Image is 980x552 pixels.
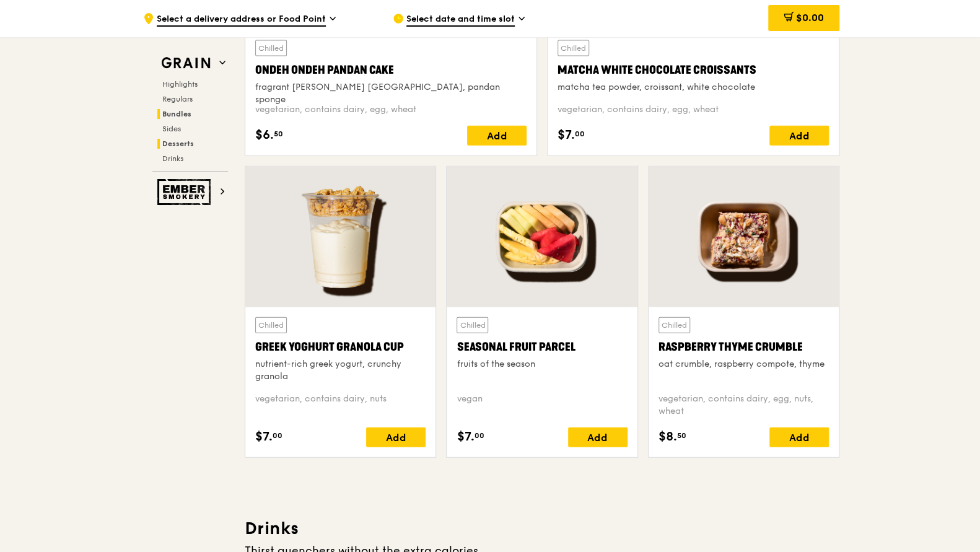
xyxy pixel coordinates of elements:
[575,129,585,139] span: 00
[157,179,214,205] img: Ember Smokery web logo
[677,431,686,440] span: 50
[255,103,527,116] div: vegetarian, contains dairy, egg, wheat
[157,52,214,74] img: Grain web logo
[162,110,191,118] span: Bundles
[658,358,829,370] div: oat crumble, raspberry compote, thyme
[558,61,829,79] div: Matcha White Chocolate Croissants
[406,13,515,27] span: Select date and time slot
[558,103,829,116] div: vegetarian, contains dairy, egg, wheat
[162,125,181,133] span: Sides
[457,338,627,356] div: Seasonal Fruit Parcel
[457,427,474,446] span: $7.
[255,81,527,106] div: fragrant [PERSON_NAME] [GEOGRAPHIC_DATA], pandan sponge
[796,12,824,24] span: $0.00
[273,431,282,440] span: 00
[558,40,589,56] div: Chilled
[658,393,829,418] div: vegetarian, contains dairy, egg, nuts, wheat
[162,154,183,163] span: Drinks
[255,61,527,79] div: Ondeh Ondeh Pandan Cake
[255,338,426,356] div: Greek Yoghurt Granola Cup
[255,126,274,144] span: $6.
[274,129,283,139] span: 50
[658,427,677,446] span: $8.
[162,80,198,89] span: Highlights
[457,358,627,370] div: fruits of the season
[457,317,488,333] div: Chilled
[255,427,273,446] span: $7.
[769,126,829,146] div: Add
[366,427,426,447] div: Add
[162,139,194,148] span: Desserts
[658,317,690,333] div: Chilled
[568,427,628,447] div: Add
[245,517,839,540] h3: Drinks
[255,40,287,56] div: Chilled
[255,358,426,383] div: nutrient-rich greek yogurt, crunchy granola
[558,126,575,144] span: $7.
[255,317,287,333] div: Chilled
[467,126,527,146] div: Add
[255,393,426,418] div: vegetarian, contains dairy, nuts
[558,81,829,94] div: matcha tea powder, croissant, white chocolate
[157,13,326,27] span: Select a delivery address or Food Point
[457,393,627,418] div: vegan
[474,431,484,440] span: 00
[769,427,829,447] div: Add
[162,95,193,103] span: Regulars
[658,338,829,356] div: Raspberry Thyme Crumble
